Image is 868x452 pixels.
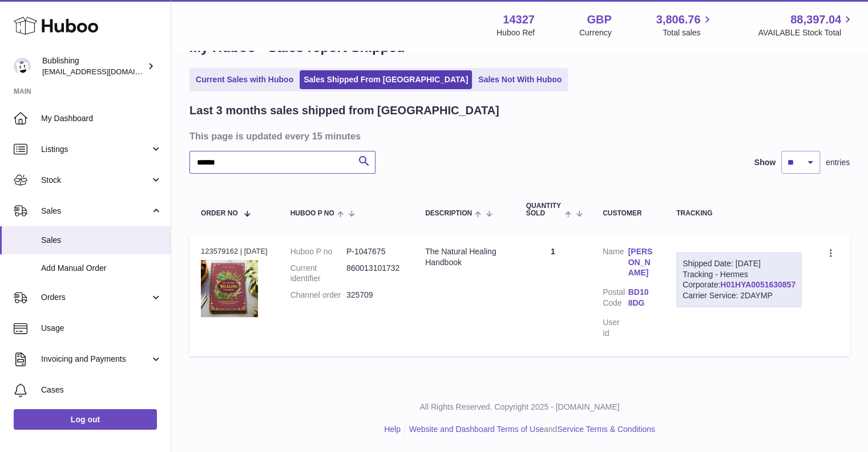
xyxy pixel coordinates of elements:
[41,263,162,274] span: Add Manual Order
[720,280,796,289] a: H01HYA0051630857
[425,246,503,268] div: The Natural Healing Handbook
[290,263,346,285] dt: Current identifier
[201,260,258,317] img: 1749741825.png
[474,70,566,89] a: Sales Not With Huboo
[290,290,346,301] dt: Channel order
[683,290,796,301] div: Carrier Service: 2DAYMP
[758,12,854,38] a: 88,397.04 AVAILABLE Stock Total
[579,27,612,38] div: Currency
[676,252,802,308] div: Tracking - Hermes Corporate:
[189,103,499,118] h2: Last 3 months sales shipped from [GEOGRAPHIC_DATA]
[557,425,655,434] a: Service Terms & Conditions
[346,263,402,285] dd: 860013101732
[425,210,472,217] span: Description
[663,27,713,38] span: Total sales
[826,157,850,168] span: entries
[189,130,847,142] h3: This page is updated every 15 minutes
[526,202,562,217] span: Quantity Sold
[409,425,544,434] a: Website and Dashboard Terms of Use
[42,67,168,76] span: [EMAIL_ADDRESS][DOMAIN_NAME]
[41,235,162,246] span: Sales
[14,409,157,430] a: Log out
[41,144,150,155] span: Listings
[192,70,297,89] a: Current Sales with Huboo
[300,70,472,89] a: Sales Shipped From [GEOGRAPHIC_DATA]
[515,235,591,356] td: 1
[41,354,150,365] span: Invoicing and Payments
[503,12,535,27] strong: 14327
[603,317,628,339] dt: User Id
[201,246,268,257] div: 123579162 | [DATE]
[496,27,535,38] div: Huboo Ref
[790,12,841,27] span: 88,397.04
[587,12,611,27] strong: GBP
[346,246,402,257] dd: P-1047675
[346,290,402,301] dd: 325709
[628,246,654,279] a: [PERSON_NAME]
[603,246,628,282] dt: Name
[758,27,854,38] span: AVAILABLE Stock Total
[683,258,796,269] div: Shipped Date: [DATE]
[405,424,655,435] li: and
[42,55,145,77] div: Bublishing
[290,210,334,217] span: Huboo P no
[41,206,150,217] span: Sales
[41,113,162,124] span: My Dashboard
[14,58,31,75] img: jam@bublishing.com
[180,402,859,413] p: All Rights Reserved. Copyright 2025 - [DOMAIN_NAME]
[41,292,150,303] span: Orders
[290,246,346,257] dt: Huboo P no
[656,12,701,27] span: 3,806.76
[628,287,654,309] a: BD10 8DG
[41,175,150,186] span: Stock
[754,157,776,168] label: Show
[41,323,162,334] span: Usage
[656,12,714,38] a: 3,806.76 Total sales
[384,425,401,434] a: Help
[201,210,238,217] span: Order No
[676,210,802,217] div: Tracking
[41,385,162,395] span: Cases
[603,287,628,311] dt: Postal Code
[603,210,653,217] div: Customer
